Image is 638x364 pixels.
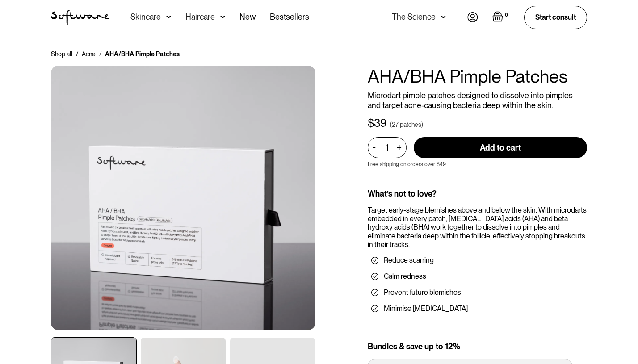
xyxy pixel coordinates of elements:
[368,91,587,110] p: Microdart pimple patches designed to dissolve into pimples and target acne-causing bacteria deep ...
[51,10,109,25] img: Software Logo
[166,13,171,21] img: arrow down
[99,50,101,59] div: /
[368,117,374,130] div: $
[51,10,109,25] a: home
[368,189,587,199] div: What’s not to love?
[105,50,180,59] div: AHA/BHA Pimple Patches
[368,66,587,87] h1: AHA/BHA Pimple Patches
[392,13,436,21] div: The Science
[185,13,215,21] div: Haircare
[374,117,386,130] div: 39
[220,13,225,21] img: arrow down
[441,13,446,21] img: arrow down
[371,256,583,265] li: Reduce scarring
[492,11,510,24] a: Open cart
[51,66,315,330] img: Ceramide Moisturiser
[371,272,583,281] li: Calm redness
[414,137,587,158] input: Add to cart
[130,13,161,21] div: Skincare
[371,288,583,297] li: Prevent future blemishes
[390,120,423,129] div: (27 patches)
[503,11,510,19] div: 0
[51,50,72,59] a: Shop all
[394,142,404,153] div: +
[368,342,587,351] div: Bundles & save up to 12%
[371,304,583,313] li: Minimise [MEDICAL_DATA]
[373,142,378,152] div: -
[368,206,587,249] div: Target early-stage blemishes above and below the skin. With microdarts embedded in every patch, [...
[82,50,96,59] a: Acne
[368,161,446,167] p: Free shipping on orders over $49
[524,6,587,29] a: Start consult
[76,50,78,59] div: /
